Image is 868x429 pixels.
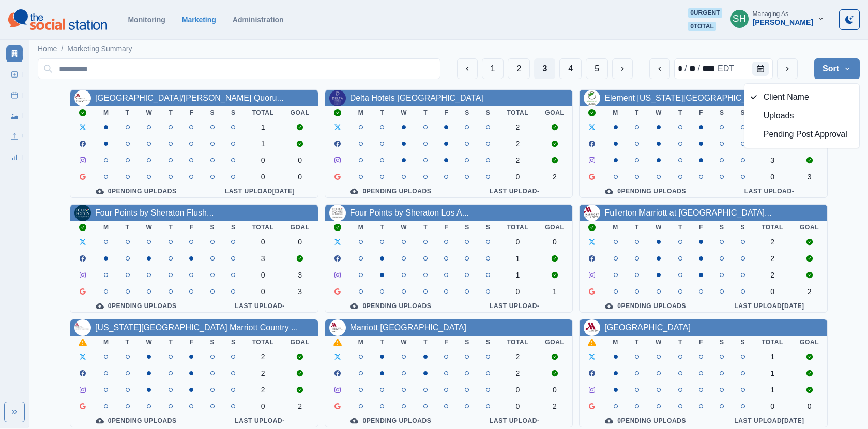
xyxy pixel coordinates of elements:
th: M [95,336,117,348]
div: 0 Pending Uploads [333,417,449,425]
span: 0 urgent [688,8,722,18]
th: W [138,221,161,234]
th: F [691,336,711,348]
th: T [117,221,138,234]
div: 1 [507,271,528,279]
div: 2 [507,353,528,361]
div: 2 [291,402,310,410]
div: 0 [507,287,528,296]
th: M [604,336,627,348]
span: / [61,43,63,54]
th: T [415,336,436,348]
div: 3 [252,254,274,263]
th: W [392,336,415,348]
th: F [436,106,456,119]
a: Marketing Summary [67,43,132,54]
div: year [701,63,717,75]
div: 0 [545,238,564,246]
th: T [627,106,647,119]
th: Total [498,336,537,348]
div: 0 [507,402,528,410]
div: Last Upload [DATE] [210,187,309,195]
img: 143007932415741 [329,205,346,221]
img: logoTextSVG.62801f218bc96a9b266caa72a09eb111.svg [8,9,107,30]
th: S [478,336,499,348]
a: [GEOGRAPHIC_DATA]/[PERSON_NAME] Quoru... [95,94,284,102]
div: 2 [762,271,783,279]
button: Previous [457,58,478,79]
th: T [117,336,138,348]
div: / [697,63,701,75]
th: S [223,336,244,348]
th: F [181,336,202,348]
a: Delta Hotels [GEOGRAPHIC_DATA] [350,94,483,102]
th: S [711,221,733,234]
th: M [350,106,372,119]
div: / [683,63,688,75]
div: Last Upload [DATE] [720,417,819,425]
th: W [138,106,161,119]
th: T [415,106,436,119]
div: 0 [252,402,274,410]
th: M [95,221,117,234]
a: Element [US_STATE][GEOGRAPHIC_DATA]... [604,94,776,102]
a: Administration [233,16,284,24]
div: Last Upload - [465,302,564,310]
div: 0 [507,386,528,394]
th: F [181,106,202,119]
button: Page 5 [586,58,608,79]
div: 0 [762,402,783,410]
div: 0 [800,402,819,410]
div: Managing As [753,10,788,18]
div: 1 [252,140,274,148]
th: Total [498,221,537,234]
div: 0 [507,173,528,181]
th: T [627,221,647,234]
th: S [711,106,733,119]
div: [PERSON_NAME] [753,18,813,27]
th: Total [753,221,791,234]
div: Last Upload - [720,187,819,195]
div: 1 [762,386,783,394]
div: Date [677,63,735,75]
th: Goal [282,106,318,119]
nav: breadcrumb [38,43,132,54]
th: S [456,106,478,119]
div: time zone [717,63,735,75]
th: Total [498,106,537,119]
img: 106942327562828 [584,319,600,336]
a: Marriott [GEOGRAPHIC_DATA] [350,323,466,332]
span: 0 total [688,22,716,31]
span: Uploads [764,110,853,122]
th: F [181,221,202,234]
th: T [160,336,181,348]
th: M [604,106,627,119]
button: Managing As[PERSON_NAME] [722,8,833,29]
div: 0 Pending Uploads [79,187,194,195]
button: Toggle Mode [839,9,860,30]
img: 77801483872 [74,90,91,106]
th: Goal [282,221,318,234]
div: 0 [762,173,783,181]
div: month [677,63,683,75]
th: T [160,106,181,119]
div: 1 [252,123,274,131]
div: 0 [291,173,310,181]
div: 0 [252,238,274,246]
img: 199735500037048 [584,205,600,221]
th: T [160,221,181,234]
div: Last Upload [DATE] [720,302,819,310]
div: Last Upload - [465,187,564,195]
th: W [138,336,161,348]
span: Client Name [764,91,853,103]
th: Total [244,106,282,119]
a: Four Points by Sheraton Flush... [95,208,214,217]
th: S [711,336,733,348]
div: 0 [252,173,274,181]
th: Goal [791,221,827,234]
th: T [670,336,691,348]
div: 2 [545,402,564,410]
div: Last Upload - [210,302,309,310]
button: next [777,58,798,79]
div: 2 [507,140,528,148]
